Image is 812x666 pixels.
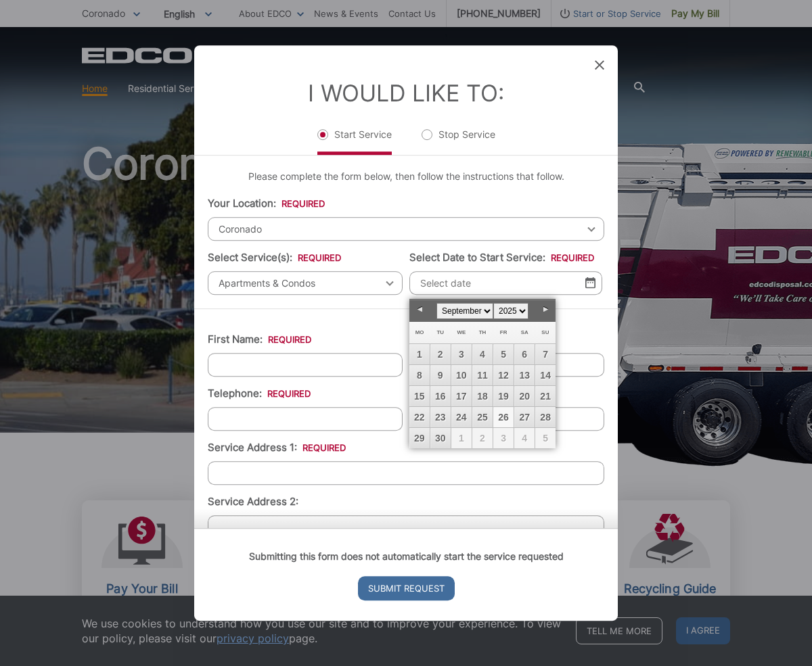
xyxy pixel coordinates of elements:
label: Service Address 2: [208,496,298,508]
a: 10 [451,365,472,385]
span: Sunday [541,329,549,335]
a: 14 [535,365,556,385]
a: Prev [409,300,430,320]
span: Saturday [521,329,528,335]
a: 17 [451,386,472,406]
a: 5 [493,344,514,364]
a: 29 [409,428,430,448]
a: 11 [472,365,493,385]
a: 23 [430,407,451,427]
label: Select Date to Start Service: [409,252,594,264]
a: 6 [514,344,535,364]
a: 12 [493,365,514,385]
a: 18 [472,386,493,406]
span: 3 [493,428,514,448]
input: Submit Request [358,576,455,600]
span: 1 [451,428,472,448]
label: Start Service [317,128,392,155]
label: Your Location: [208,197,325,210]
span: Tuesday [436,329,444,335]
label: Select Service(s): [208,252,341,264]
a: 26 [493,407,514,427]
a: 8 [409,365,430,385]
span: 4 [514,428,535,448]
label: Service Address 1: [208,442,346,454]
span: 5 [535,428,556,448]
label: Stop Service [422,128,495,155]
a: Next [535,300,556,320]
label: First Name: [208,333,311,346]
a: 21 [535,386,556,406]
span: 2 [472,428,493,448]
a: 9 [430,365,451,385]
strong: Submitting this form does not automatically start the service requested [249,550,564,562]
a: 1 [409,344,430,364]
a: 20 [514,386,535,406]
a: 22 [409,407,430,427]
a: 13 [514,365,535,385]
span: Apartments & Condos [208,271,403,295]
span: Coronado [208,217,604,241]
a: 3 [451,344,472,364]
select: Select year [493,303,528,319]
span: Wednesday [457,329,466,335]
a: 19 [493,386,514,406]
label: Telephone: [208,387,311,400]
span: Thursday [479,329,487,335]
span: Friday [500,329,507,335]
a: 25 [472,407,493,427]
p: Please complete the form below, then follow the instructions that follow. [208,169,604,184]
a: 7 [535,344,556,364]
label: I Would Like To: [308,79,504,107]
select: Select month [436,303,493,319]
a: 24 [451,407,472,427]
a: 30 [430,428,451,448]
a: 16 [430,386,451,406]
a: 4 [472,344,493,364]
a: 27 [514,407,535,427]
input: Select date [409,271,602,295]
a: 15 [409,386,430,406]
a: 2 [430,344,451,364]
span: Monday [415,329,424,335]
a: 28 [535,407,556,427]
